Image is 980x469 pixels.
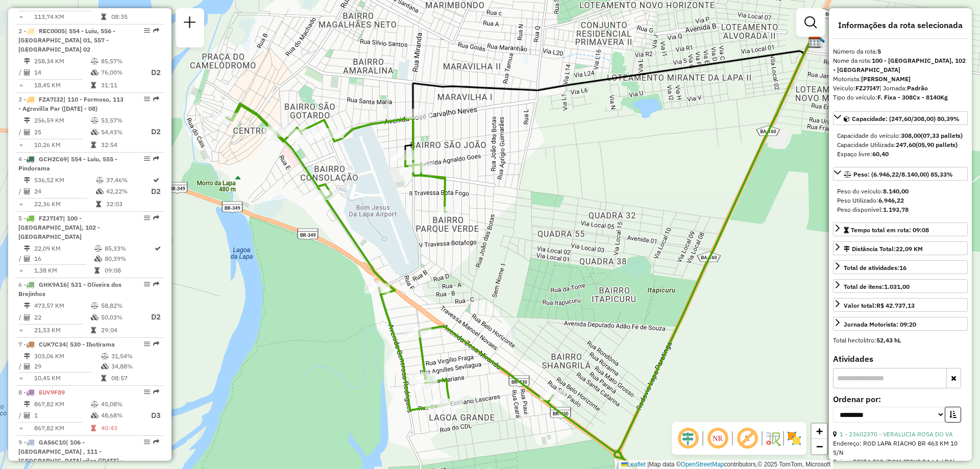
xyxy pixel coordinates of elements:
[153,177,159,183] i: Rota otimizada
[144,96,150,102] em: Opções
[945,407,961,423] button: Ordem crescente
[24,245,30,252] i: Distância Total
[676,426,700,451] span: Ocultar deslocamento
[153,439,159,445] em: Rota exportada
[104,243,154,254] td: 85,33%
[142,311,161,323] p: D2
[34,325,90,335] td: 21,53 KM
[833,20,968,30] h4: Informações da rota selecionada
[24,353,30,359] i: Distância Total
[18,95,124,112] span: 3 -
[883,206,909,213] strong: 1.193,78
[18,27,115,53] span: 2 -
[18,311,23,324] td: /
[180,12,200,35] a: Nova sessão e pesquisa
[876,302,915,309] strong: R$ 42.737,13
[94,245,102,252] i: % de utilização do peso
[18,340,115,348] span: 7 -
[833,57,966,73] strong: 100 - [GEOGRAPHIC_DATA], 102 - [GEOGRAPHIC_DATA]
[39,281,67,288] span: GHK9A16
[844,244,923,254] div: Distância Total:
[24,58,30,64] i: Distância Total
[907,84,928,92] strong: Padrão
[34,311,90,324] td: 22
[144,156,150,162] em: Opções
[833,336,968,345] div: Total hectolitro:
[884,283,910,290] strong: 1.031,00
[833,56,968,75] div: Nome da rota:
[91,327,96,333] i: Tempo total em rota
[18,185,23,198] td: /
[844,320,916,329] div: Jornada Motorista: 09:20
[816,425,823,437] span: +
[34,265,94,276] td: 1,38 KM
[34,126,90,138] td: 25
[101,140,141,150] td: 32:54
[619,460,833,469] div: Map data © contributors,© 2025 TomTom, Microsoft
[144,215,150,221] em: Opções
[34,185,95,198] td: 24
[39,340,66,348] span: CUK7C34
[142,410,161,422] p: D3
[18,155,117,172] span: | 554 - Luiu, 555 - Pindorama
[39,388,65,396] span: EUV9F89
[837,196,964,205] div: Peso Utilizado:
[39,438,66,446] span: GAS6C10
[833,317,968,331] a: Jornada Motorista: 09:20
[916,141,958,149] strong: (05,90 pallets)
[18,27,115,53] span: | 554 - Luiu, 556 - [GEOGRAPHIC_DATA] 01, 557 - [GEOGRAPHIC_DATA] 02
[66,340,115,348] span: | 530 - Ibotirama
[816,440,823,453] span: −
[18,12,23,22] td: =
[833,93,968,102] div: Tipo do veículo:
[106,185,151,198] td: 42,22%
[18,281,121,298] span: | 531 - Oliveira dos Brejinhos
[91,425,96,431] i: Tempo total em rota
[153,215,159,221] em: Rota exportada
[111,373,159,383] td: 08:57
[705,426,730,451] span: Ocultar NR
[91,58,99,64] i: % de utilização do peso
[155,245,161,252] i: Rota otimizada
[833,260,968,274] a: Total de atividades:16
[24,363,30,369] i: Total de Atividades
[833,354,968,364] h4: Atividades
[18,388,65,396] span: 8 -
[833,183,968,218] div: Peso: (6.946,22/8.140,00) 85,33%
[94,267,100,274] i: Tempo total em rota
[833,241,968,255] a: Distância Total:22,09 KM
[18,95,124,112] span: | 110 - Formoso, 113 - Agrovilla Par ([DATE] - 08)
[18,409,23,422] td: /
[153,28,159,34] em: Rota exportada
[18,325,23,335] td: =
[34,56,90,66] td: 258,34 KM
[837,150,964,159] div: Espaço livre:
[91,401,99,407] i: % de utilização do peso
[899,264,906,271] strong: 16
[101,115,141,126] td: 53,57%
[18,155,117,172] span: 4 -
[18,373,23,383] td: =
[765,430,781,447] img: Fluxo de ruas
[647,461,649,468] span: |
[101,353,109,359] i: % de utilização do peso
[24,117,30,124] i: Distância Total
[844,282,910,291] div: Total de itens:
[34,80,90,90] td: 18,45 KM
[104,265,154,276] td: 09:08
[878,196,904,204] strong: 6.946,22
[111,12,159,22] td: 08:35
[876,336,901,344] strong: 52,43 hL
[855,84,879,92] strong: FZJ7I47
[921,132,963,139] strong: (07,33 pallets)
[34,361,101,372] td: 29
[833,457,968,466] div: Bairro: BEIRA RIO (BOM JESUS DA LA / BA)
[106,199,151,209] td: 32:03
[101,14,106,20] i: Tempo total em rota
[101,375,106,381] i: Tempo total em rota
[91,129,99,135] i: % de utilização da cubagem
[101,301,141,311] td: 58,82%
[18,423,23,433] td: =
[883,187,909,195] strong: 8.140,00
[34,115,90,126] td: 256,59 KM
